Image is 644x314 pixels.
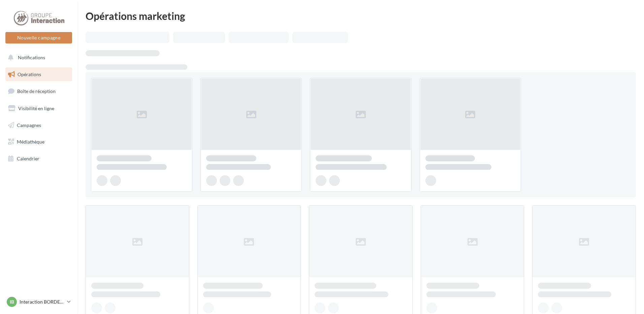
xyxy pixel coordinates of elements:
[5,295,72,308] a: IB Interaction BORDEAUX
[4,51,71,65] button: Notifications
[4,135,73,149] a: Médiathèque
[4,67,73,82] a: Opérations
[86,11,636,21] div: Opérations marketing
[4,118,73,132] a: Campagnes
[18,55,45,60] span: Notifications
[17,88,56,94] span: Boîte de réception
[4,152,73,166] a: Calendrier
[5,32,72,43] button: Nouvelle campagne
[17,139,44,145] span: Médiathèque
[4,101,73,116] a: Visibilité en ligne
[20,299,64,305] p: Interaction BORDEAUX
[17,122,41,128] span: Campagnes
[4,84,73,98] a: Boîte de réception
[17,156,39,161] span: Calendrier
[18,105,54,111] span: Visibilité en ligne
[18,71,41,77] span: Opérations
[10,299,14,305] span: IB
